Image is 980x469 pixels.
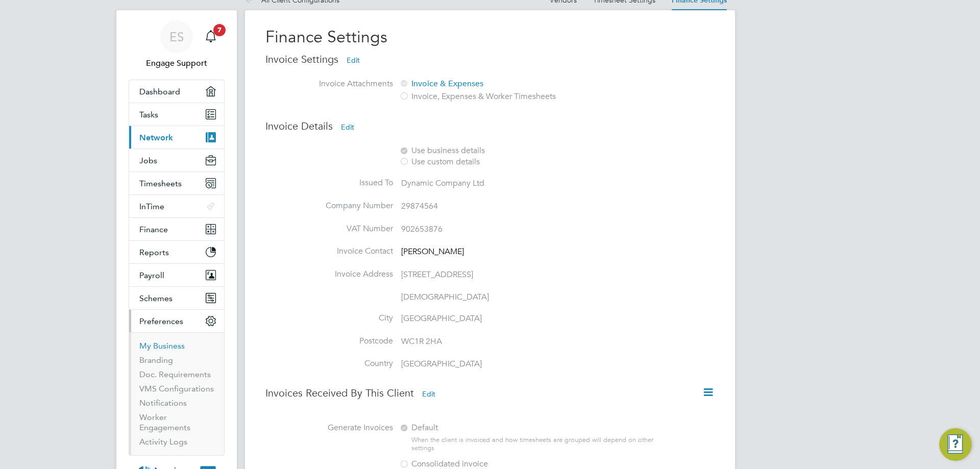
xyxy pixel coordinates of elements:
span: Dynamic Company Ltd [401,178,484,188]
span: Finance [139,225,168,234]
h3: Invoice Details [265,119,715,135]
a: Tasks [129,103,224,126]
button: Preferences [129,310,224,332]
a: VMS Configurations [139,384,214,393]
span: [GEOGRAPHIC_DATA] [401,359,482,369]
label: Postcode [265,336,393,347]
h3: Invoices Received By This Client [265,386,715,402]
button: Schemes [129,287,224,309]
h2: Finance Settings [265,27,715,48]
div: When the client is invoiced and how timesheets are grouped will depend on other settings [411,436,659,453]
label: Invoice Address [265,269,393,280]
a: Notifications [139,398,187,408]
span: 902653876 [401,224,443,234]
span: [GEOGRAPHIC_DATA] [401,313,482,324]
span: Timesheets [139,179,182,188]
span: Tasks [139,110,158,119]
span: 29874564 [401,201,438,211]
span: Reports [139,248,169,257]
a: Doc. Requirements [139,369,211,379]
span: Engage Support [129,57,225,69]
label: Generate Invoices [265,423,393,433]
a: Worker Engagements [139,412,190,432]
a: My Business [139,341,185,351]
span: Schemes [139,293,173,303]
span: ES [169,30,184,43]
label: Country [265,358,393,369]
button: Network [129,126,224,149]
span: Dashboard [139,87,180,96]
span: WC1R 2HA [401,336,442,347]
a: 7 [201,20,221,53]
span: InTime [139,202,164,211]
a: Branding [139,355,173,365]
button: Edit [414,386,444,402]
label: Issued To [265,178,393,188]
span: [DEMOGRAPHIC_DATA] [401,292,489,302]
button: Finance [129,218,224,240]
h3: Invoice Settings [265,52,715,68]
label: VAT Number [265,224,393,234]
label: Invoice Contact [265,246,393,257]
button: Edit [338,52,368,68]
span: Network [139,133,173,142]
span: [PERSON_NAME] [401,246,464,257]
span: Jobs [139,156,157,165]
span: Preferences [139,316,183,326]
a: Activity Logs [139,437,187,447]
button: Timesheets [129,172,224,194]
div: Use custom details [399,157,659,167]
div: Preferences [129,332,224,455]
a: Dashboard [129,80,224,103]
label: Company Number [265,201,393,211]
button: InTime [129,195,224,217]
button: Payroll [129,264,224,286]
span: [STREET_ADDRESS] [401,269,473,280]
div: Use business details [399,145,659,156]
button: Jobs [129,149,224,171]
span: Payroll [139,270,164,280]
button: Reports [129,241,224,263]
label: Default [399,423,652,433]
button: Edit [333,119,362,135]
label: City [265,313,393,324]
a: ESEngage Support [129,20,225,69]
span: 7 [213,24,226,36]
button: Engage Resource Center [939,428,972,461]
